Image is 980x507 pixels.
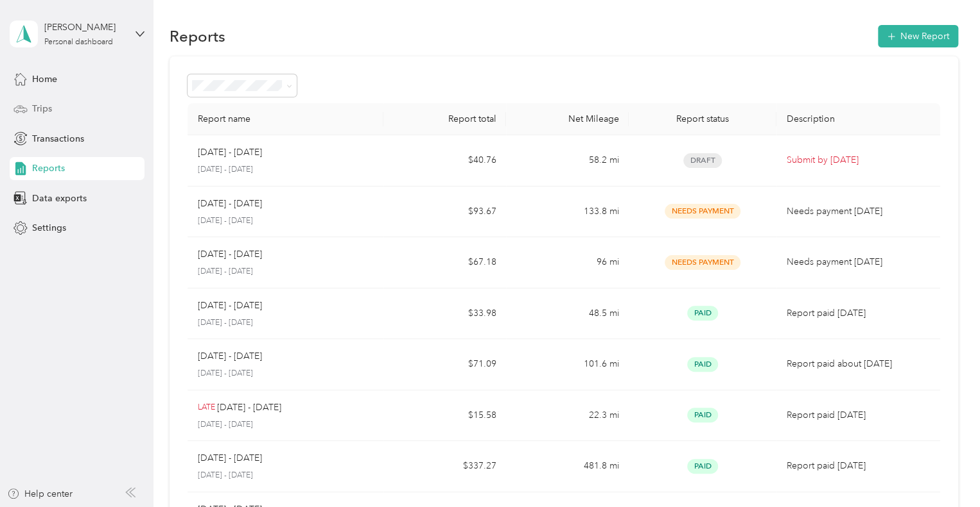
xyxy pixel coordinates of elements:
button: New Report [878,25,958,47]
span: Paid [687,459,718,474]
iframe: Everlance-gr Chat Button Frame [908,435,980,507]
th: Report name [188,103,384,135]
p: [DATE] - [DATE] [198,349,262,363]
td: 133.8 mi [506,187,629,238]
td: $40.76 [383,135,506,187]
p: [DATE] - [DATE] [198,317,374,329]
p: [DATE] - [DATE] [198,197,262,211]
span: Paid [687,408,718,422]
p: [DATE] - [DATE] [198,215,374,227]
p: LATE [198,402,215,413]
p: [DATE] - [DATE] [198,247,262,262]
span: Data exports [32,192,87,205]
td: $33.98 [383,288,506,340]
p: [DATE] - [DATE] [217,401,281,415]
p: [DATE] - [DATE] [198,470,374,481]
p: Report paid [DATE] [787,306,930,320]
p: [DATE] - [DATE] [198,299,262,313]
td: 96 mi [506,237,629,288]
span: Paid [687,357,718,372]
p: [DATE] - [DATE] [198,419,374,431]
p: Report paid [DATE] [787,459,930,473]
p: [DATE] - [DATE] [198,145,262,160]
p: Report paid [DATE] [787,408,930,422]
td: $71.09 [383,339,506,390]
p: Needs payment [DATE] [787,255,930,269]
td: 481.8 mi [506,441,629,492]
span: Trips [32,102,52,115]
td: $15.58 [383,390,506,442]
td: $337.27 [383,441,506,492]
span: Transactions [32,132,84,145]
td: 101.6 mi [506,339,629,390]
span: Paid [687,306,718,320]
span: Draft [683,153,722,168]
th: Report total [383,103,506,135]
td: 58.2 mi [506,135,629,187]
span: Reports [32,162,65,175]
td: 48.5 mi [506,288,629,340]
p: [DATE] - [DATE] [198,451,262,465]
h1: Reports [170,29,225,43]
p: [DATE] - [DATE] [198,368,374,379]
span: Settings [32,221,66,235]
th: Net Mileage [506,103,629,135]
th: Description [776,103,940,135]
span: Needs Payment [665,204,740,219]
span: Home [32,72,57,86]
td: 22.3 mi [506,390,629,442]
p: [DATE] - [DATE] [198,164,374,176]
td: $67.18 [383,237,506,288]
p: Report paid about [DATE] [787,357,930,371]
p: Needs payment [DATE] [787,204,930,219]
span: Needs Payment [665,255,740,270]
div: [PERSON_NAME] [44,21,125,34]
p: [DATE] - [DATE] [198,266,374,278]
div: Report status [639,113,766,124]
button: Help center [7,487,73,501]
td: $93.67 [383,187,506,238]
p: Submit by [DATE] [787,153,930,167]
div: Personal dashboard [44,38,113,46]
